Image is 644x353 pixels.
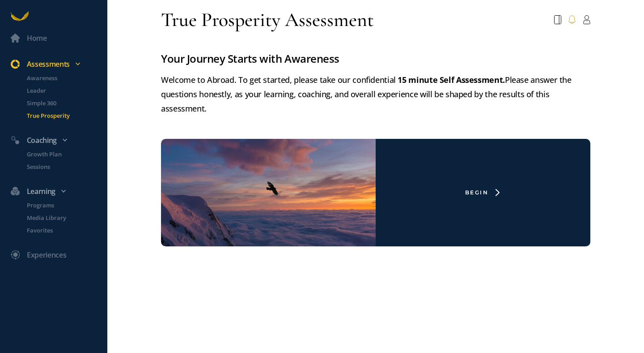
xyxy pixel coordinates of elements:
a: Media Library [16,213,107,222]
p: Media Library [27,213,106,222]
p: Favorites [27,226,106,235]
a: Leader [16,86,107,95]
a: Programs [16,201,107,210]
div: Experiences [27,249,66,261]
p: Awareness [27,73,106,82]
p: Growth Plan [27,150,106,159]
div: Begin [465,189,488,196]
img: freePlanWithoutSurvey.png [161,139,376,246]
a: Awareness [16,73,107,82]
div: Welcome to Abroad. To get started, please take our confidential Please answer the questions hones... [161,73,590,116]
p: Simple 360 [27,99,106,108]
a: Begin [156,139,596,246]
p: Sessions [27,162,106,171]
a: Sessions [16,162,107,171]
div: Assessments [5,58,111,70]
p: True Prosperity [27,111,106,120]
a: True Prosperity [16,111,107,120]
div: Home [27,32,47,44]
a: Growth Plan [16,150,107,159]
strong: 15 minute Self Assessment. [398,74,504,85]
div: Learning [5,185,111,197]
div: Your Journey Starts with Awareness [161,50,590,67]
div: True Prosperity Assessment [161,7,374,32]
p: Programs [27,201,106,210]
div: Coaching [5,134,111,146]
p: Leader [27,86,106,95]
a: Simple 360 [16,99,107,108]
a: Favorites [16,226,107,235]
